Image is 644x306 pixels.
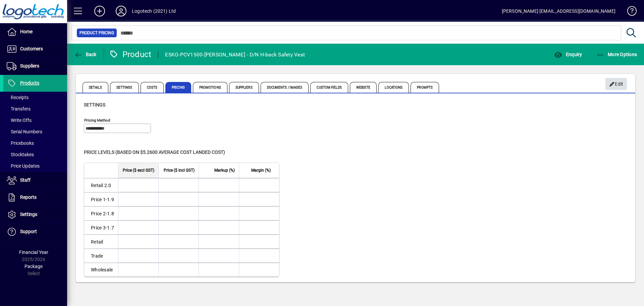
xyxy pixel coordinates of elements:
[3,115,67,126] a: Write Offs
[350,82,377,93] span: Website
[132,6,176,16] div: Logotech (2021) Ltd
[109,49,152,60] div: Product
[7,106,31,112] span: Transfers
[554,52,582,57] span: Enquiry
[3,160,67,172] a: Price Updates
[20,80,39,86] span: Products
[84,149,225,155] span: Price levels (based on $5.2600 Average cost landed cost)
[84,234,118,249] td: Retail
[84,263,118,276] td: Wholesale
[84,249,118,263] td: Trade
[165,49,305,60] div: ESKO-PCV1500-[PERSON_NAME] - D/N H-back Safety Vest
[214,167,235,174] span: Markup (%)
[3,24,67,40] a: Home
[609,79,624,90] span: Edit
[3,206,67,223] a: Settings
[3,149,67,160] a: Stocktakes
[229,82,259,93] span: Suppliers
[165,82,191,93] span: Pricing
[20,212,37,217] span: Settings
[7,152,34,157] span: Stocktakes
[596,52,637,57] span: More Options
[3,92,67,103] a: Receipts
[110,5,132,17] button: Profile
[141,82,164,93] span: Costs
[3,126,67,137] a: Serial Numbers
[84,118,110,123] mat-label: Pricing method
[20,46,43,51] span: Customers
[3,137,67,149] a: Pricebooks
[20,177,31,183] span: Staff
[7,118,32,123] span: Write Offs
[24,264,43,269] span: Package
[84,192,118,206] td: Price 1-1.9
[83,82,108,93] span: Details
[110,82,139,93] span: Settings
[74,52,97,57] span: Back
[3,172,67,189] a: Staff
[502,6,615,16] div: [PERSON_NAME] [EMAIL_ADDRESS][DOMAIN_NAME]
[67,48,104,60] app-page-header-button: Back
[7,129,42,134] span: Serial Numbers
[3,103,67,115] a: Transfers
[20,194,37,200] span: Reports
[84,220,118,234] td: Price 3-1.7
[89,5,110,17] button: Add
[622,1,636,23] a: Knowledge Base
[123,167,154,174] span: Price ($ excl GST)
[164,167,195,174] span: Price ($ incl GST)
[20,229,37,234] span: Support
[411,82,439,93] span: Prompts
[595,48,639,60] button: More Options
[84,102,105,107] span: Settings
[7,163,40,169] span: Price Updates
[552,48,584,60] button: Enquiry
[20,29,33,34] span: Home
[3,189,67,206] a: Reports
[84,178,118,192] td: Retail 2.0
[251,167,271,174] span: Margin (%)
[3,223,67,240] a: Support
[7,95,29,100] span: Receipts
[261,82,309,93] span: Documents / Images
[72,48,98,60] button: Back
[79,30,114,36] span: Product Pricing
[84,206,118,220] td: Price 2-1.8
[193,82,227,93] span: Promotions
[19,250,48,255] span: Financial Year
[3,58,67,75] a: Suppliers
[378,82,409,93] span: Locations
[7,140,34,146] span: Pricebooks
[3,41,67,57] a: Customers
[310,82,348,93] span: Custom Fields
[20,63,39,69] span: Suppliers
[605,78,627,90] button: Edit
